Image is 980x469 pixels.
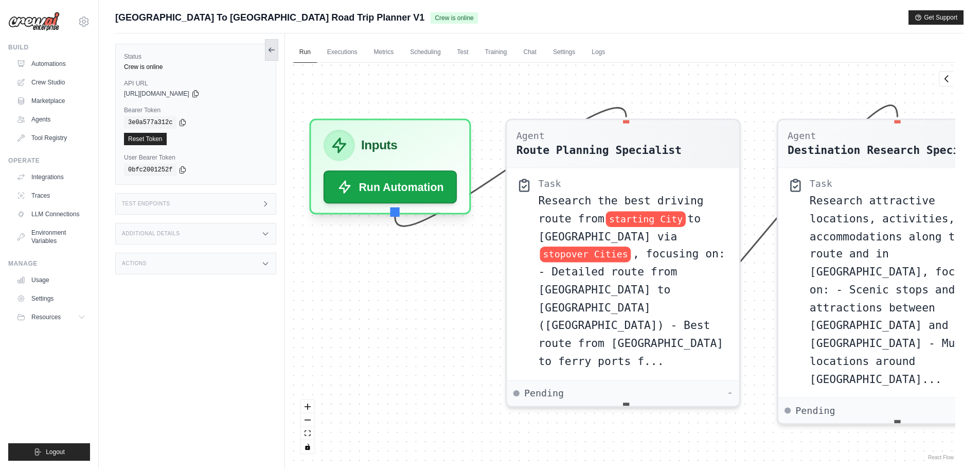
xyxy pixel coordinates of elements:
button: zoom in [301,400,314,413]
button: fit view [301,427,314,440]
span: Pending [795,405,835,417]
a: Run [293,42,317,63]
button: Get Support [908,10,964,25]
div: React Flow controls [301,400,314,454]
span: Crew is online [431,12,477,24]
a: Training [479,42,513,63]
label: Status [124,53,268,61]
span: [GEOGRAPHIC_DATA] To [GEOGRAPHIC_DATA] Road Trip Planner V1 [115,10,424,25]
div: Crew is online [124,63,268,71]
span: Resources [31,313,61,321]
label: Bearer Token [124,106,268,114]
img: Logo [8,12,60,31]
g: Edge from inputsNode to 475b42940885e3af5ba522b004779d4b [395,108,626,226]
a: Tool Registry [12,130,90,146]
h3: Additional Details [122,231,180,237]
button: toggle interactivity [301,440,314,454]
span: [URL][DOMAIN_NAME] [124,90,189,98]
div: - [727,387,733,399]
div: Agent [516,130,682,142]
h3: Test Endpoints [122,201,170,207]
span: Research the best driving route from [538,194,703,224]
label: User Bearer Token [124,153,268,162]
a: Crew Studio [12,74,90,91]
button: Resources [12,309,90,325]
a: Executions [321,42,364,63]
a: Logs [585,42,611,63]
a: Reset Token [124,133,167,145]
div: Operate [8,157,90,165]
span: starting City [606,211,686,227]
a: Integrations [12,169,90,185]
a: Agents [12,111,90,128]
a: Marketplace [12,93,90,109]
div: InputsRun Automation [309,119,471,215]
div: AgentRoute Planning SpecialistTaskResearch the best driving route fromstarting Cityto [GEOGRAPHIC... [505,119,740,407]
div: Research the best driving route from {starting City} to Barcelona via {stopover Cities}, focusing... [538,192,729,370]
span: to [GEOGRAPHIC_DATA] via [538,212,701,242]
div: Task [810,178,832,190]
code: 3e0a577a312c [124,116,176,129]
h3: Inputs [361,136,397,155]
a: Chat [518,42,543,63]
g: Edge from 475b42940885e3af5ba522b004779d4b to e847d8503902387af6da87ad3ca13ea3 [626,106,897,367]
span: , focusing on: - Detailed route from [GEOGRAPHIC_DATA] to [GEOGRAPHIC_DATA] ([GEOGRAPHIC_DATA]) -... [538,248,725,367]
div: Route Planning Specialist [516,142,682,158]
a: LLM Connections [12,206,90,222]
a: Scheduling [404,42,447,63]
a: Settings [547,42,581,63]
h3: Actions [122,260,147,267]
button: zoom out [301,413,314,427]
span: Pending [524,387,564,399]
a: Automations [12,56,90,72]
a: Settings [12,290,90,307]
div: Build [8,43,90,51]
span: Logout [46,448,65,456]
button: Logout [8,443,90,461]
a: Metrics [368,42,400,63]
a: React Flow attribution [928,455,954,460]
a: Traces [12,187,90,204]
a: Test [451,42,475,63]
span: stopover Cities [540,247,631,262]
code: 0bfc2001252f [124,164,176,176]
a: Environment Variables [12,224,90,249]
div: Task [538,178,561,190]
label: API URL [124,79,268,88]
button: Run Automation [324,170,457,203]
a: Usage [12,272,90,288]
div: Manage [8,259,90,268]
